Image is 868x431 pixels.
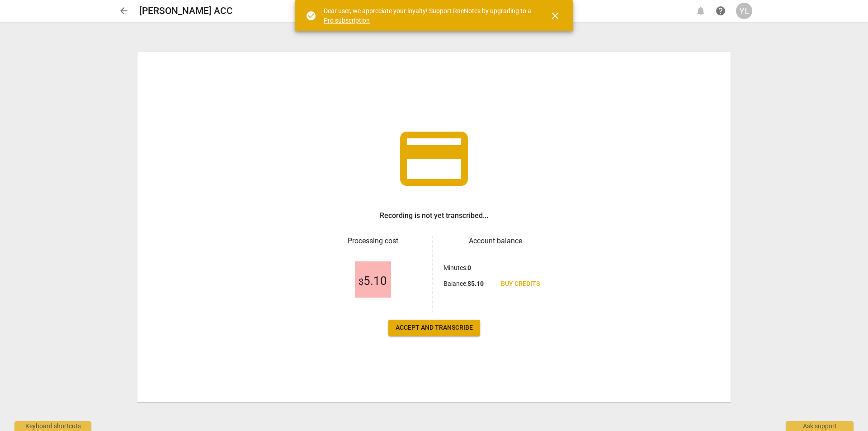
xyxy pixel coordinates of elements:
[359,276,363,287] span: $
[380,210,488,221] h3: Recording is not yet transcribed...
[467,264,471,271] b: 0
[494,276,547,292] a: Buy credits
[786,421,854,431] div: Ask support
[139,5,233,17] h2: [PERSON_NAME] ACC
[324,6,533,25] div: Dear user, we appreciate your loyalty! Support RaeNotes by upgrading to a
[324,17,370,24] a: Pro subscription
[306,10,316,21] span: check_circle
[396,323,473,332] span: Accept and transcribe
[118,5,129,16] span: arrow_back
[388,320,480,336] button: Accept and transcribe
[715,5,726,16] span: help
[321,236,425,246] h3: Processing cost
[712,3,729,19] a: Help
[443,263,471,273] p: Minutes :
[550,10,561,21] span: close
[443,279,484,289] p: Balance :
[544,5,566,27] button: Close
[443,236,547,246] h3: Account balance
[501,279,540,289] span: Buy credits
[467,280,484,287] b: $ 5.10
[359,275,387,288] span: 5.10
[14,421,91,431] div: Keyboard shortcuts
[736,3,752,19] button: YL
[393,118,475,199] span: credit_card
